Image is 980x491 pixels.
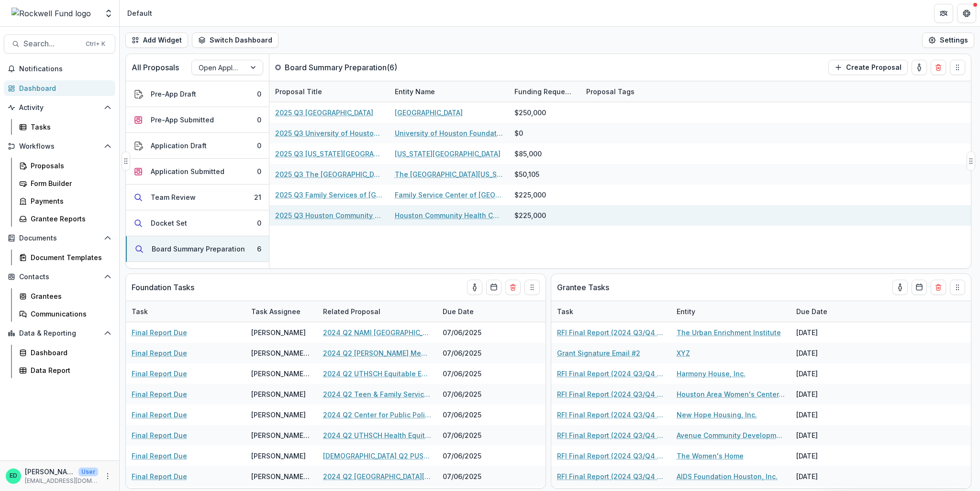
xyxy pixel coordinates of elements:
img: Rockwell Fund logo [11,8,91,19]
div: Ctrl + K [84,39,107,49]
a: Avenue Community Development Corporation [677,430,785,440]
div: Related Proposal [317,301,437,322]
span: Notifications [19,65,111,73]
span: Search... [23,39,80,48]
button: Drag [967,152,975,171]
div: Entity Name [389,87,441,97]
div: Task [551,306,579,316]
a: 2025 Q3 [US_STATE][GEOGRAPHIC_DATA] [275,149,383,159]
button: Drag [122,152,130,171]
div: Proposal Title [269,81,389,102]
div: [DATE] [791,343,862,363]
a: 2024 Q2 [PERSON_NAME] Mental Health Policy Institute [323,348,431,358]
a: RFI Final Report (2024 Q3/Q4 Grantees) [557,451,665,461]
a: RFI Final Report (2024 Q3/Q4 Grantees) [557,410,665,420]
a: RFI Final Report (2024 Q3/Q4 Grantees) [557,327,665,338]
div: Dashboard [19,83,108,93]
a: RFI Final Report (2024 Q3/Q4 Grantees) [557,430,665,440]
div: Task [126,306,154,316]
button: Open Contacts [4,269,115,284]
div: Data Report [31,365,108,375]
div: $225,000 [514,210,546,220]
div: Team Review [151,192,196,202]
div: Task [551,301,671,322]
button: Open entity switcher [102,4,115,23]
a: The Women's Home [677,451,744,461]
button: Board Summary Preparation6 [126,236,269,262]
div: Proposal Tags [580,81,700,102]
div: Grantee Reports [31,214,108,224]
div: 6 [257,244,261,254]
div: 0 [257,141,261,151]
a: The Urban Enrichment Institute [677,327,781,338]
div: [DATE] [791,466,862,487]
div: [DATE] [791,363,862,384]
button: toggle-assigned-to-me [892,280,908,295]
a: Data Report [15,362,115,378]
a: RFI Final Report (2024 Q3/Q4 Grantees) [557,471,665,481]
a: Final Report Due [132,430,187,440]
a: Houston Area Women's Center, Inc. [677,389,785,399]
button: Application Submitted0 [126,159,269,185]
a: Communications [15,306,115,322]
div: Docket Set [151,218,187,228]
a: 2025 Q3 The [GEOGRAPHIC_DATA][US_STATE] at [GEOGRAPHIC_DATA] [275,169,383,179]
a: University of Houston Foundation [395,128,503,138]
button: Pre-App Submitted0 [126,107,269,133]
button: Application Draft0 [126,133,269,159]
div: Task Assignee [245,301,317,322]
a: The [GEOGRAPHIC_DATA][US_STATE] at [GEOGRAPHIC_DATA] ([GEOGRAPHIC_DATA]) [395,169,503,179]
div: [DATE] [791,404,862,425]
div: [PERSON_NAME] [251,451,306,461]
button: Delete card [931,280,946,295]
span: Workflows [19,142,100,151]
div: [DATE] [791,322,862,343]
button: toggle-assigned-to-me [467,280,482,295]
a: AIDS Foundation Houston, Inc. [677,471,778,481]
div: Board Summary Preparation [152,244,245,254]
a: Harmony House, Inc. [677,369,746,379]
div: Due Date [791,301,862,322]
a: [DEMOGRAPHIC_DATA] Q2 PUSH Birth Partners [323,451,431,461]
div: Estevan D. Delgado [10,473,17,479]
div: $225,000 [514,190,546,200]
button: Team Review21 [126,185,269,210]
button: Open Documents [4,230,115,246]
button: Switch Dashboard [192,33,278,48]
button: Delete card [931,60,946,75]
p: [PERSON_NAME] [25,467,75,477]
button: Add Widget [125,33,188,48]
a: [US_STATE][GEOGRAPHIC_DATA] [395,149,501,159]
a: RFI Final Report (2024 Q3/Q4 Grantees) [557,369,665,379]
div: Related Proposal [317,306,386,316]
div: Form Builder [31,178,108,188]
div: $85,000 [514,149,542,159]
a: Tasks [15,119,115,135]
button: Create Proposal [828,60,908,75]
button: More [102,470,113,482]
button: Docket Set0 [126,210,269,236]
div: 07/06/2025 [437,363,509,384]
a: 2024 Q2 [GEOGRAPHIC_DATA][PERSON_NAME] [323,471,431,481]
a: 2024 Q2 NAMI [GEOGRAPHIC_DATA] [323,327,431,338]
div: Due Date [437,301,509,322]
p: [EMAIL_ADDRESS][DOMAIN_NAME] [25,477,98,485]
div: Funding Requested [509,87,580,97]
div: [PERSON_NAME][GEOGRAPHIC_DATA] [251,471,312,481]
div: [PERSON_NAME] [251,389,306,399]
div: $250,000 [514,108,546,118]
div: Funding Requested [509,81,580,102]
a: 2025 Q3 Houston Community Health Centers (dba Vecino Health Centers) [275,210,383,220]
div: $0 [514,128,523,138]
div: 0 [257,115,261,125]
p: Board Summary Preparation ( 6 ) [285,62,397,73]
a: 2024 Q2 Center for Public Policy Priorities [323,410,431,420]
a: Dashboard [4,80,115,96]
a: Final Report Due [132,410,187,420]
div: Entity Name [389,81,509,102]
div: Task Assignee [245,306,306,316]
div: Proposal Tags [580,87,640,97]
a: Final Report Due [132,471,187,481]
button: Open Workflows [4,139,115,154]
